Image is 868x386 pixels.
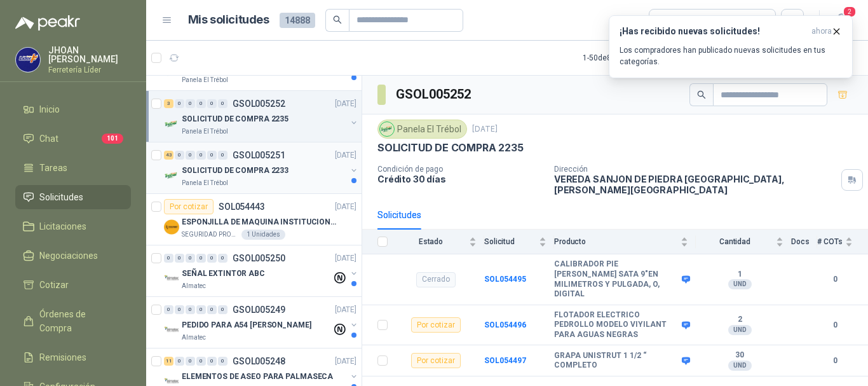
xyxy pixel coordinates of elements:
[241,230,285,240] div: 1 Unidades
[472,123,498,135] p: [DATE]
[335,201,356,213] p: [DATE]
[817,230,868,254] th: # COTs
[15,97,131,121] a: Inicio
[39,278,69,292] span: Cotizar
[335,304,356,316] p: [DATE]
[484,356,526,365] b: SOL054497
[219,202,265,211] p: SOL054443
[186,305,195,314] div: 0
[484,275,526,284] b: SOL054495
[182,165,288,177] p: SOLICITUD DE COMPRA 2233
[233,151,285,160] p: GSOL005251
[182,127,228,137] p: Panela El Trébol
[15,185,131,209] a: Solicitudes
[39,249,98,263] span: Negociaciones
[817,355,853,367] b: 0
[196,254,206,263] div: 0
[196,305,206,314] div: 0
[335,252,356,265] p: [DATE]
[207,357,217,366] div: 0
[218,305,227,314] div: 0
[186,357,195,366] div: 0
[207,254,217,263] div: 0
[164,151,173,160] div: 43
[218,254,227,263] div: 0
[175,357,184,366] div: 0
[609,15,853,78] button: ¡Has recibido nuevas solicitudes!ahora Los compradores han publicado nuevas solicitudes en tus ca...
[395,237,466,246] span: Estado
[233,357,285,366] p: GSOL005248
[164,148,359,188] a: 43 0 0 0 0 0 GSOL005251[DATE] Company LogoSOLICITUD DE COMPRA 2233Panela El Trébol
[39,350,86,364] span: Remisiones
[164,99,173,108] div: 3
[233,99,285,108] p: GSOL005252
[484,230,554,254] th: Solicitud
[164,116,179,132] img: Company Logo
[164,168,179,183] img: Company Logo
[39,219,86,233] span: Licitaciones
[186,151,195,160] div: 0
[817,237,843,246] span: # COTs
[554,351,679,371] b: GRAPA UNISTRUT 1 1/2 “ COMPLETO
[48,66,131,74] p: Ferretería Líder
[377,165,544,174] p: Condición de pago
[15,15,80,31] img: Logo peakr
[728,325,752,335] div: UND
[811,26,832,37] span: ahora
[817,273,853,286] b: 0
[377,174,544,184] p: Crédito 30 días
[15,127,131,151] a: Chat101
[817,319,853,331] b: 0
[484,237,536,246] span: Solicitud
[15,244,131,268] a: Negociaciones
[164,199,214,214] div: Por cotizar
[620,45,842,67] p: Los compradores han publicado nuevas solicitudes en tus categorías.
[396,85,473,104] h3: GSOL005252
[39,307,119,335] span: Órdenes de Compra
[728,279,752,289] div: UND
[395,230,484,254] th: Estado
[380,122,394,136] img: Company Logo
[175,305,184,314] div: 0
[377,120,467,139] div: Panela El Trébol
[411,317,461,333] div: Por cotizar
[554,259,679,299] b: CALIBRADOR PIE [PERSON_NAME] SATA 9"EN MILIMETROS Y PULGADA, O, DIGITAL
[175,99,184,108] div: 0
[196,151,206,160] div: 0
[218,151,227,160] div: 0
[182,216,340,228] p: ESPONJILLA DE MAQUINA INSTITUCIONAL-NEGRA X 12 UNIDADES
[182,333,206,343] p: Almatec
[182,268,265,280] p: SEÑAL EXTINTOR ABC
[102,134,123,144] span: 101
[164,305,173,314] div: 0
[696,315,783,325] b: 2
[164,96,359,137] a: 3 0 0 0 0 0 GSOL005252[DATE] Company LogoSOLICITUD DE COMPRA 2235Panela El Trébol
[188,11,269,29] h1: Mis solicitudes
[554,310,679,340] b: FLOTADOR ELECTRICO PEDROLLO MODELO VIYILANT PARA AGUAS NEGRAS
[335,98,356,110] p: [DATE]
[186,254,195,263] div: 0
[15,273,131,297] a: Cotizar
[696,270,783,280] b: 1
[696,237,773,246] span: Cantidad
[791,230,817,254] th: Docs
[39,132,58,146] span: Chat
[182,281,206,291] p: Almatec
[146,194,362,245] a: Por cotizarSOL054443[DATE] Company LogoESPONJILLA DE MAQUINA INSTITUCIONAL-NEGRA X 12 UNIDADESSEG...
[696,230,791,254] th: Cantidad
[182,178,228,188] p: Panela El Trébol
[554,230,696,254] th: Producto
[333,15,342,24] span: search
[196,99,206,108] div: 0
[164,357,173,366] div: 11
[16,48,40,72] img: Company Logo
[484,321,526,329] a: SOL054496
[39,190,83,204] span: Solicitudes
[696,350,783,361] b: 30
[164,322,179,338] img: Company Logo
[15,345,131,369] a: Remisiones
[182,113,288,125] p: SOLICITUD DE COMPRA 2235
[15,302,131,340] a: Órdenes de Compra
[583,48,665,68] div: 1 - 50 de 8984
